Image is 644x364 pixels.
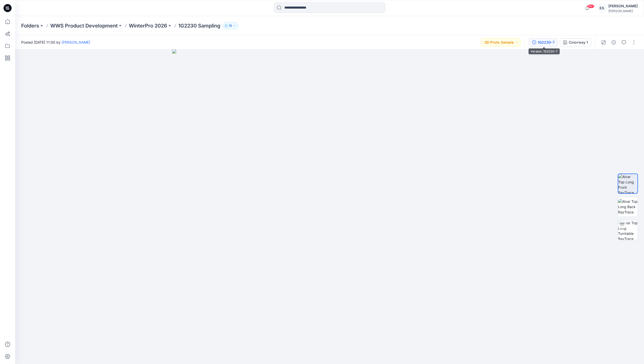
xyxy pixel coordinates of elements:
div: [PERSON_NAME] [608,3,638,9]
button: Colorway 1 [560,38,591,46]
button: Details [610,38,618,46]
div: 1G2230-7 [538,40,555,45]
span: Posted [DATE] 11:00 by [21,40,90,45]
div: ES [597,4,606,13]
p: 16 [229,23,232,29]
a: [PERSON_NAME] [62,40,90,44]
div: Colorway 1 [569,40,588,45]
div: [PERSON_NAME] [608,9,638,13]
button: 1G2230-7 [529,38,558,46]
a: Folders [21,22,39,29]
a: WinterPro 2026 [129,22,167,29]
img: eyJhbGciOiJIUzI1NiIsImtpZCI6IjAiLCJzbHQiOiJzZXMiLCJ0eXAiOiJKV1QifQ.eyJkYXRhIjp7InR5cGUiOiJzdG9yYW... [172,49,487,364]
span: 99+ [587,4,595,8]
button: 16 [222,22,238,29]
img: Alvar Top Long Front RayTrace [618,174,637,193]
p: 1G2230 Sampling [178,22,220,29]
a: WWS Product Development [50,22,118,29]
img: Alvar Top Long Turntable RayTrace [618,220,638,240]
img: Alvar Top Long Back RayTrace [618,199,638,215]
